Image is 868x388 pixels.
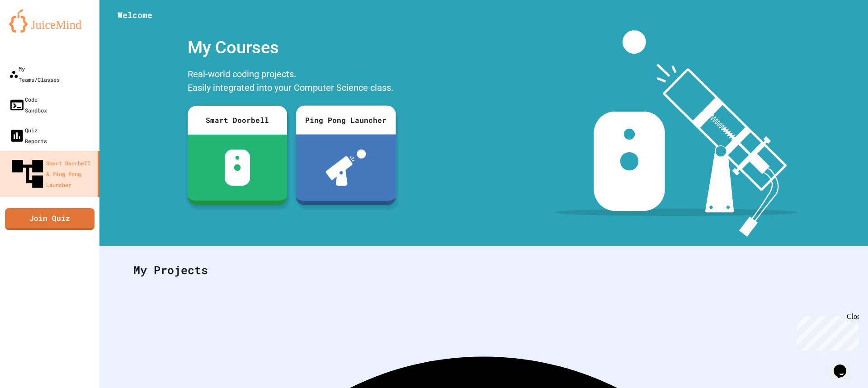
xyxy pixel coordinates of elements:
iframe: chat widget [830,352,859,379]
div: Smart Doorbell [188,106,287,135]
div: Quiz Reports [9,125,47,146]
div: Ping Pong Launcher [296,105,396,134]
img: logo-orange.svg [9,9,90,33]
div: Real-world coding projects. Easily integrated into your Computer Science class. [183,65,400,99]
div: My Courses [183,30,400,65]
a: Join Quiz [5,208,94,230]
img: sdb-white.svg [225,150,250,186]
img: ppl-with-ball.png [325,150,366,186]
iframe: chat widget [793,313,859,351]
div: Code Sandbox [9,94,47,116]
div: Chat with us now!Close [4,4,62,57]
div: My Projects [124,252,843,288]
img: banner-image-my-projects.png [555,30,797,237]
div: Smart Doorbell & Ping Pong Launcher [9,155,94,192]
div: My Teams/Classes [9,63,60,85]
